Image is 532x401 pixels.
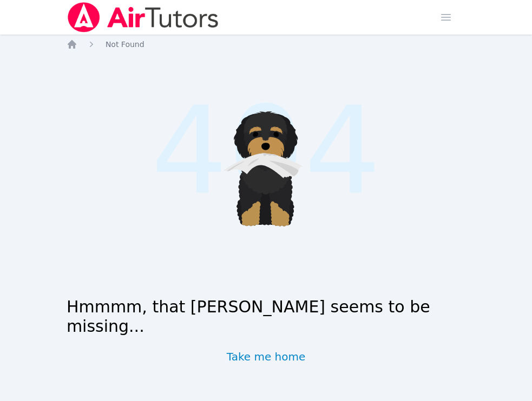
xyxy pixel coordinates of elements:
a: Not Found [106,39,145,50]
span: Not Found [106,40,145,49]
span: 404 [151,61,381,241]
img: Air Tutors [67,2,220,32]
nav: Breadcrumb [67,39,465,50]
h1: Hmmmm, that [PERSON_NAME] seems to be missing... [67,297,465,336]
a: Take me home [227,349,306,364]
